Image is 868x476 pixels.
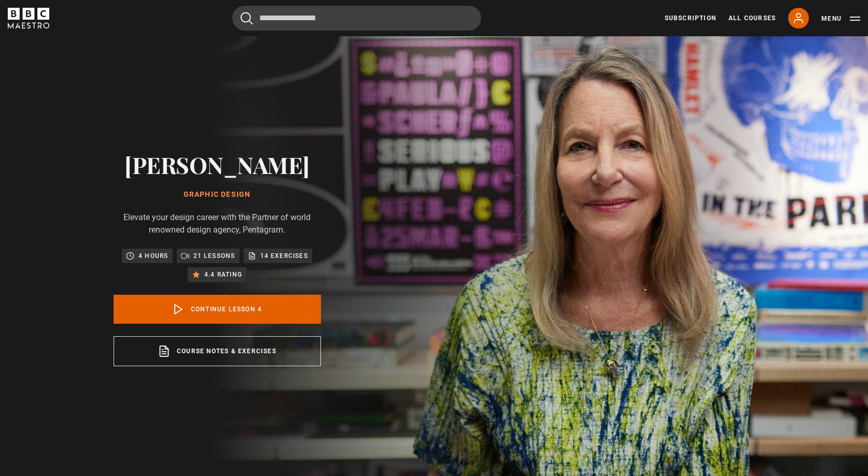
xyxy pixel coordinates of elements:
[8,8,49,28] svg: BBC Maestro
[138,251,168,261] p: 4 hours
[232,6,481,31] input: Search
[821,13,860,24] button: Toggle navigation
[260,251,308,261] p: 14 exercises
[114,336,321,366] a: Course notes & exercises
[114,151,321,178] h2: [PERSON_NAME]
[729,13,776,23] a: All Courses
[241,12,253,25] button: Submit the search query
[114,211,321,236] p: Elevate your design career with the Partner of world renowned design agency, Pentagram.
[193,251,235,261] p: 21 lessons
[665,13,716,23] a: Subscription
[114,191,321,199] h1: Graphic Design
[114,295,321,324] a: Continue lesson 4
[204,269,242,280] p: 4.4 rating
